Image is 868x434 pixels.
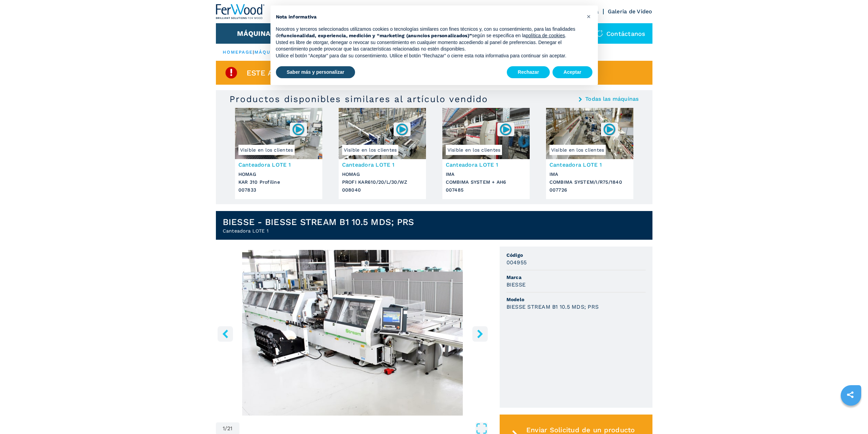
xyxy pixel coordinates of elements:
[442,108,530,199] a: Canteadora LOTE 1 IMA COMBIMA SYSTEM + AH6Visible en los clientes007485Canteadora LOTE 1IMACOMBIM...
[342,170,423,194] h3: HOMAG PROFI KAR610/20/L/30/WZ 008040
[506,303,599,311] h3: BIESSE STREAM B1 10.5 MDS; PRS
[276,39,582,53] p: Usted es libre de otorgar, denegar o revocar su consentimiento en cualquier momento accediendo al...
[276,66,355,79] button: Saber más y personalizar
[506,252,646,258] span: Código
[235,108,322,199] a: Canteadora LOTE 1 HOMAG KAR 310 ProfilineVisible en los clientes007833Canteadora LOTE 1HOMAGKAR 3...
[339,108,426,159] img: Canteadora LOTE 1 HOMAG PROFI KAR610/20/L/30/WZ
[225,426,227,431] span: /
[549,145,606,155] span: Visible en los clientes
[603,123,616,136] img: 007726
[507,66,550,79] button: Rechazar
[223,50,253,55] a: HOMEPAGE
[589,23,652,44] div: Contáctanos
[339,108,426,199] a: Canteadora LOTE 1 HOMAG PROFI KAR610/20/L/30/WZVisible en los clientes008040Canteadora LOTE 1HOMA...
[223,227,414,234] h2: Canteadora LOTE 1
[235,108,322,159] img: Canteadora LOTE 1 HOMAG KAR 310 Profiline
[546,108,633,159] img: Canteadora LOTE 1 IMA COMBIMA SYSTEM/I/R75/1840
[584,11,594,22] button: Cerrar esta nota informativa
[276,14,582,20] h2: Nota informativa
[342,145,399,155] span: Visible en los clientes
[216,4,265,19] img: Ferwood
[446,161,526,169] h3: Canteadora LOTE 1
[253,50,254,55] span: |
[446,170,526,194] h3: IMA COMBIMA SYSTEM + AH6 007485
[237,29,275,38] button: Máquinas
[526,33,565,38] a: política de cookies
[506,296,646,303] span: Modelo
[842,386,859,403] a: sharethis
[546,108,633,199] a: Canteadora LOTE 1 IMA COMBIMA SYSTEM/I/R75/1840Visible en los clientes007726Canteadora LOTE 1IMAC...
[216,250,489,416] div: Go to Slide 1
[276,26,582,39] p: Nosotros y terceros seleccionados utilizamos cookies o tecnologías similares con fines técnicos y...
[549,170,630,194] h3: IMA COMBIMA SYSTEM/I/R75/1840 007726
[223,216,414,227] h1: BIESSE - BIESSE STREAM B1 10.5 MDS; PRS
[585,96,639,102] a: Todas las máquinas
[506,274,646,281] span: Marca
[254,50,284,55] a: máquinas
[442,108,530,159] img: Canteadora LOTE 1 IMA COMBIMA SYSTEM + AH6
[281,33,472,38] strong: funcionalidad, experiencia, medición y “marketing (anuncios personalizados)”
[506,281,526,289] h3: BIESSE
[499,123,512,136] img: 007485
[292,123,305,136] img: 007833
[395,123,409,136] img: 008040
[608,8,652,15] a: Galeria de Video
[216,250,489,416] img: Canteadora LOTE 1 BIESSE BIESSE STREAM B1 10.5 MDS; PRS
[218,326,233,341] button: left-button
[506,258,527,266] h3: 004955
[238,161,319,169] h3: Canteadora LOTE 1
[839,403,863,429] iframe: Chat
[446,145,502,155] span: Visible en los clientes
[553,66,592,79] button: Aceptar
[223,426,225,431] span: 1
[238,170,319,194] h3: HOMAG KAR 310 Profiline 007833
[224,66,238,80] img: SoldProduct
[587,12,591,20] span: ×
[472,326,488,341] button: right-button
[230,94,488,104] h3: Productos disponibles similares al artículo vendido
[238,145,295,155] span: Visible en los clientes
[227,426,233,431] span: 21
[342,161,423,169] h3: Canteadora LOTE 1
[247,69,375,77] span: Este artículo ya está vendido
[549,161,630,169] h3: Canteadora LOTE 1
[276,53,582,59] p: Utilice el botón “Aceptar” para dar su consentimiento. Utilice el botón “Rechazar” o cierre esta ...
